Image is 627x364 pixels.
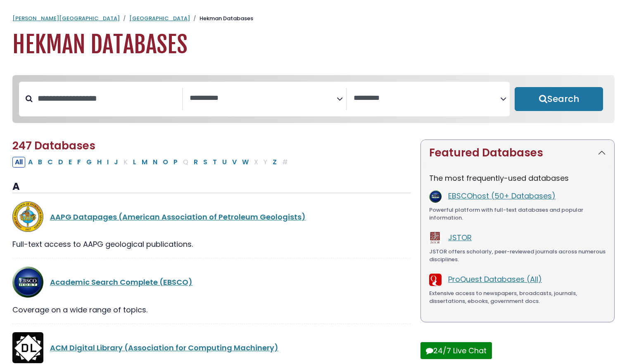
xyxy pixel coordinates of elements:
[420,342,492,359] button: 24/7 Live Chat
[515,87,603,111] button: Submit for Search Results
[56,157,66,168] button: Filter Results D
[12,14,120,22] a: [PERSON_NAME][GEOGRAPHIC_DATA]
[95,157,104,168] button: Filter Results H
[191,157,200,168] button: Filter Results R
[201,157,210,168] button: Filter Results S
[421,140,614,166] button: Featured Databases
[429,248,606,264] div: JSTOR offers scholarly, peer-reviewed journals across numerous disciplines.
[26,157,35,168] button: Filter Results A
[45,157,55,168] button: Filter Results C
[12,31,615,59] h1: Hekman Databases
[448,232,472,243] a: JSTOR
[12,14,615,23] nav: breadcrumb
[129,14,190,22] a: [GEOGRAPHIC_DATA]
[84,157,94,168] button: Filter Results G
[429,173,606,184] p: The most frequently-used databases
[75,157,83,168] button: Filter Results F
[190,14,253,23] li: Hekman Databases
[12,75,615,123] nav: Search filters
[139,157,150,168] button: Filter Results M
[131,157,139,168] button: Filter Results L
[220,157,229,168] button: Filter Results U
[12,156,291,167] div: Alpha-list to filter by first letter of database name
[171,157,180,168] button: Filter Results P
[12,239,411,250] div: Full-text access to AAPG geological publications.
[66,157,74,168] button: Filter Results E
[104,157,111,168] button: Filter Results I
[429,289,606,305] div: Extensive access to newspapers, broadcasts, journals, dissertations, ebooks, government docs.
[33,92,182,105] input: Search database by title or keyword
[12,157,25,168] button: All
[230,157,239,168] button: Filter Results V
[36,157,45,168] button: Filter Results B
[50,212,306,222] a: AAPG Datapages (American Association of Petroleum Geologists)
[50,343,278,353] a: ACM Digital Library (Association for Computing Machinery)
[354,94,501,103] textarea: Search
[210,157,219,168] button: Filter Results T
[270,157,279,168] button: Filter Results Z
[50,277,192,287] a: Academic Search Complete (EBSCO)
[160,157,171,168] button: Filter Results O
[240,157,251,168] button: Filter Results W
[448,191,556,201] a: EBSCOhost (50+ Databases)
[12,138,95,153] span: 247 Databases
[448,274,542,284] a: ProQuest Databases (All)
[12,304,411,315] div: Coverage on a wide range of topics.
[112,157,121,168] button: Filter Results J
[150,157,160,168] button: Filter Results N
[190,94,337,103] textarea: Search
[429,206,606,222] div: Powerful platform with full-text databases and popular information.
[12,181,411,193] h3: A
